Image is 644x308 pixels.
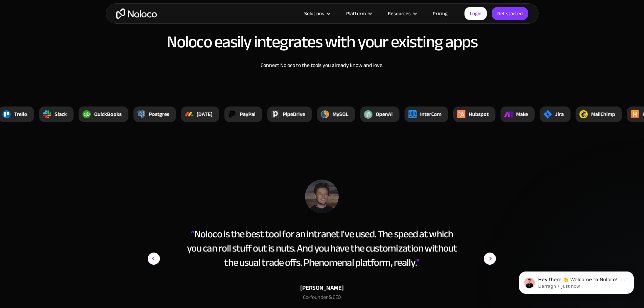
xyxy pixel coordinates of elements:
[388,9,411,18] div: Resources
[338,9,379,18] div: Platform
[333,110,349,118] div: MySQL
[464,7,487,20] a: Login
[509,257,644,305] iframe: Intercom notifications message
[591,110,615,118] div: MailChimp
[233,61,412,69] div: Connect Noloco to the tools you already know and love.
[376,110,393,118] div: OpenAi
[516,110,528,118] div: Make
[346,9,366,18] div: Platform
[113,33,532,51] h2: Noloco easily integrates with your existing apps
[424,9,456,18] a: Pricing
[492,7,528,20] a: Get started
[240,110,256,118] div: PayPal
[14,110,27,118] div: Trello
[304,9,324,18] div: Solutions
[283,110,305,118] div: PipeDrive
[184,293,460,305] div: Co-founder & CEO
[191,224,194,243] span: “
[184,283,460,293] div: [PERSON_NAME]
[420,110,442,118] div: InterCom
[296,9,338,18] div: Solutions
[116,8,157,19] a: home
[184,227,460,269] div: Noloco is the best tool for an intranet I've used. The speed at which you can roll stuff out is n...
[379,9,424,18] div: Resources
[555,110,564,118] div: Jira
[197,110,213,118] div: [DATE]
[55,110,67,118] div: Slack
[149,110,169,118] div: Postgres
[416,253,420,272] span: "
[469,110,489,118] div: Hubspot
[94,110,122,118] div: QuickBooks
